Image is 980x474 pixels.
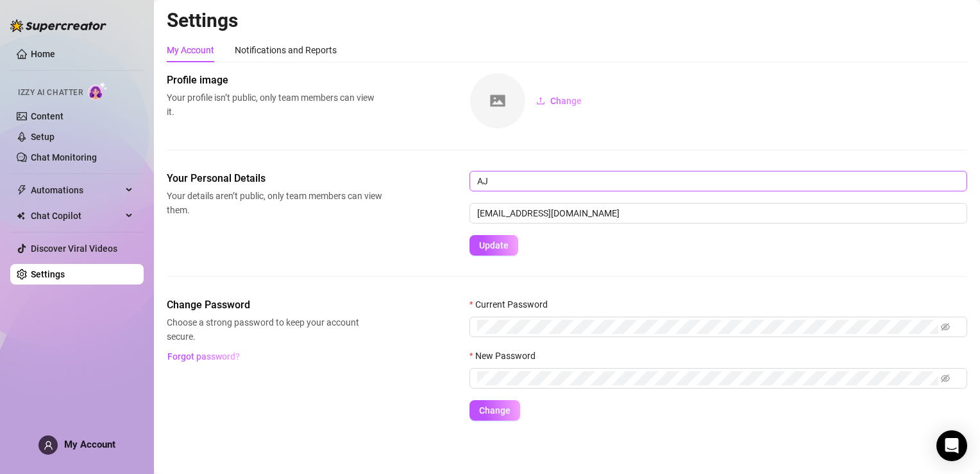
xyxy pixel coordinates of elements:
[88,82,108,100] img: AI Chatter
[31,206,122,226] span: Chat Copilot
[477,371,938,385] input: New Password
[479,240,509,250] span: Update
[10,19,106,32] img: logo-BBDzfeDw.svg
[31,132,55,142] a: Setup
[167,346,240,367] button: Forgot password?
[167,91,382,119] span: Your profile isn’t public, only team members can view it.
[31,49,55,59] a: Home
[167,171,382,186] span: Your Personal Details
[167,8,967,33] h2: Settings
[31,269,65,279] a: Settings
[31,180,122,200] span: Automations
[469,235,518,256] button: Update
[470,73,525,128] img: square-placeholder.png
[167,351,240,362] span: Forgot password?
[31,111,63,121] a: Content
[936,430,967,461] div: Open Intercom Messenger
[167,43,214,57] div: My Account
[550,96,582,106] span: Change
[469,203,967,224] input: Enter new email
[17,211,25,220] img: Chat Copilot
[64,439,115,450] span: My Account
[235,43,337,57] div: Notifications and Reports
[167,315,382,344] span: Choose a strong password to keep your account secure.
[536,96,545,105] span: upload
[469,171,967,191] input: Enter name
[469,349,544,363] label: New Password
[167,73,382,88] span: Profile image
[941,322,950,331] span: eye-invisible
[18,87,83,99] span: Izzy AI Chatter
[44,441,53,450] span: user
[469,400,520,421] button: Change
[167,297,382,313] span: Change Password
[469,297,556,312] label: Current Password
[941,374,950,383] span: eye-invisible
[477,320,938,334] input: Current Password
[31,152,97,162] a: Chat Monitoring
[526,91,592,111] button: Change
[31,243,117,254] a: Discover Viral Videos
[167,189,382,217] span: Your details aren’t public, only team members can view them.
[479,405,511,416] span: Change
[17,185,27,195] span: thunderbolt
